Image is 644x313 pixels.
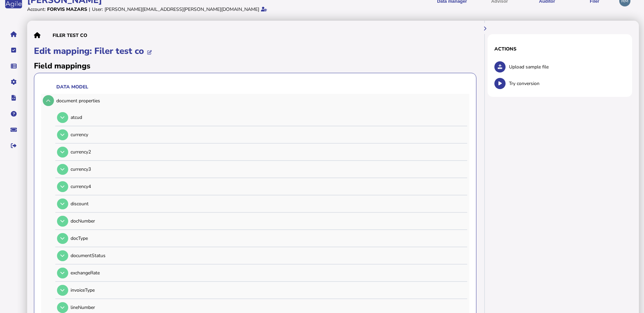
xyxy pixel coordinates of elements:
button: Sign out [6,139,21,153]
button: Raise a support ticket [6,123,21,137]
button: Test conversion. [494,78,506,89]
button: Upload sample file. [494,61,506,72]
button: Open [43,95,54,106]
button: Open [57,285,68,296]
button: Data manager [6,59,21,73]
button: Tasks [6,43,21,57]
h1: Actions [494,46,625,52]
button: Open [57,181,68,192]
button: Open [57,199,68,210]
div: | [89,6,90,13]
p: discount [71,201,201,207]
button: Hide [479,23,491,34]
span: Try conversion [509,80,625,87]
div: Filer test co [53,32,87,39]
p: atcud [71,114,201,121]
button: Help pages [6,107,21,121]
button: Open [57,216,68,227]
div: User: [92,6,103,13]
p: documentStatus [71,252,201,259]
div: document properties [56,98,467,104]
h1: Edit mapping: Filer test co [34,45,476,59]
p: docType [71,235,201,242]
button: Home [6,27,21,41]
button: Open [57,164,68,175]
i: Email verified [261,7,267,12]
p: exchangeRate [71,270,201,276]
div: [PERSON_NAME][EMAIL_ADDRESS][PERSON_NAME][DOMAIN_NAME] [105,6,259,13]
button: Manage settings [6,75,21,89]
button: Open [57,250,68,262]
div: Account: [27,6,45,13]
button: Open [57,112,68,123]
button: Open [57,147,68,158]
button: Open [57,129,68,141]
p: currency [71,131,201,138]
p: invoiceType [71,287,201,293]
th: Data model [56,83,467,90]
button: Open [57,268,68,279]
button: Developer hub links [6,91,21,105]
span: Upload sample file [509,64,625,70]
p: currency4 [71,183,201,190]
p: lineNumber [71,304,201,311]
h2: Field mappings [34,61,476,71]
div: Forvis Mazars [47,6,87,13]
button: Open [57,233,68,244]
button: Edit mapping name [144,47,155,58]
p: currency3 [71,166,201,172]
i: Data manager [11,66,17,66]
p: currency2 [71,149,201,155]
p: docNumber [71,218,201,224]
